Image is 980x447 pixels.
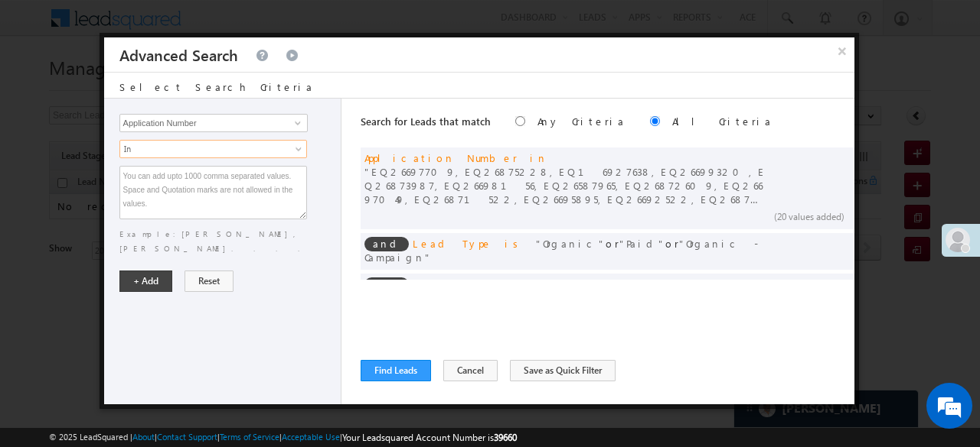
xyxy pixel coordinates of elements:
span: in [530,151,547,164]
span: Paid [619,237,665,250]
span: Lead Type [413,237,492,250]
textarea: Type your message and hit 'Enter' [20,141,279,332]
a: In [119,140,307,158]
button: Find Leads [361,360,431,381]
label: Any Criteria [537,115,626,128]
span: In [120,142,286,156]
button: Reset [185,270,234,292]
span: Search for Leads that match [361,115,491,128]
img: d_60004797649_company_0_60004797649 [26,80,64,100]
a: About [132,432,155,442]
a: Contact Support [157,432,217,442]
button: × [830,37,854,64]
span: and [364,237,409,251]
h3: Advanced Search [119,37,238,72]
button: Save as Quick Filter [510,360,616,381]
label: All Criteria [672,115,773,128]
span: or or [364,237,758,264]
span: Application Number [364,151,518,164]
div: Chat with us now [80,80,257,100]
a: Acceptable Use [282,432,340,442]
span: and [364,277,409,292]
span: this month [535,277,586,290]
input: Type to Search [119,114,308,132]
span: (20 values added) [774,211,844,222]
span: Organic [536,237,606,250]
span: Example: [PERSON_NAME],[PERSON_NAME].... [119,229,320,253]
span: Organic - Campaign [364,237,758,264]
span: © 2025 LeadSquared | | | | | [49,430,517,445]
span: EQ26697709,EQ26875228,EQ16927638,EQ26699320,EQ26873987,EQ26698156,EQ26587965,EQ26872609,EQ2669704... [364,165,766,206]
a: Show All Items [286,115,305,131]
span: Select Search Criteria [119,80,314,93]
span: is [505,237,524,250]
em: Start Chat [208,344,278,364]
div: Minimize live chat window [251,8,288,44]
span: 39660 [494,432,517,443]
button: Cancel [443,360,498,381]
a: Terms of Service [220,432,279,442]
span: Created On [413,277,492,290]
button: + Add [119,270,172,292]
span: Your Leadsquared Account Number is [342,432,517,443]
span: is [504,277,523,290]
